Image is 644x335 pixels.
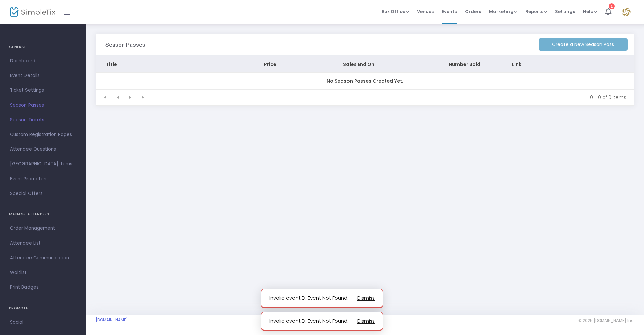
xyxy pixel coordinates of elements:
[105,41,145,48] h3: Season Passes
[9,40,76,54] h4: GENERAL
[10,57,75,65] span: Dashboard
[357,293,375,304] button: dismiss
[9,301,76,315] h4: PROMOTE
[583,8,597,15] span: Help
[442,3,457,20] span: Events
[439,56,502,73] th: Number Sold
[10,101,75,110] span: Season Passes
[10,189,75,198] span: Special Offers
[10,130,75,139] span: Custom Registration Pages
[10,160,75,169] span: [GEOGRAPHIC_DATA] Items
[10,86,75,95] span: Ticket Settings
[578,318,634,323] span: © 2025 [DOMAIN_NAME] Inc.
[269,293,353,304] p: Invalid eventID. Event Not Found.
[357,316,375,326] button: dismiss
[609,3,615,9] div: 1
[465,3,481,20] span: Orders
[254,56,333,73] th: Price
[10,239,75,248] span: Attendee List
[10,145,75,154] span: Attendee Questions
[96,56,254,73] th: Title
[10,268,75,277] span: Waitlist
[417,3,434,20] span: Venues
[96,56,634,89] div: Data table
[555,3,575,20] span: Settings
[10,254,75,262] span: Attendee Communication
[10,283,75,292] span: Print Badges
[269,316,353,326] p: Invalid eventID. Event Not Found.
[382,8,409,15] span: Box Office
[502,56,581,73] th: Link
[10,175,75,183] span: Event Promoters
[525,8,547,15] span: Reports
[333,56,438,73] th: Sales End On
[10,224,75,233] span: Order Management
[10,71,75,80] span: Event Details
[154,94,626,101] kendo-pager-info: 0 - 0 of 0 items
[96,73,634,89] td: No Season Passes Created Yet.
[96,317,128,323] a: [DOMAIN_NAME]
[10,116,75,124] span: Season Tickets
[489,8,517,15] span: Marketing
[10,318,75,327] span: Social
[9,208,76,221] h4: MANAGE ATTENDEES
